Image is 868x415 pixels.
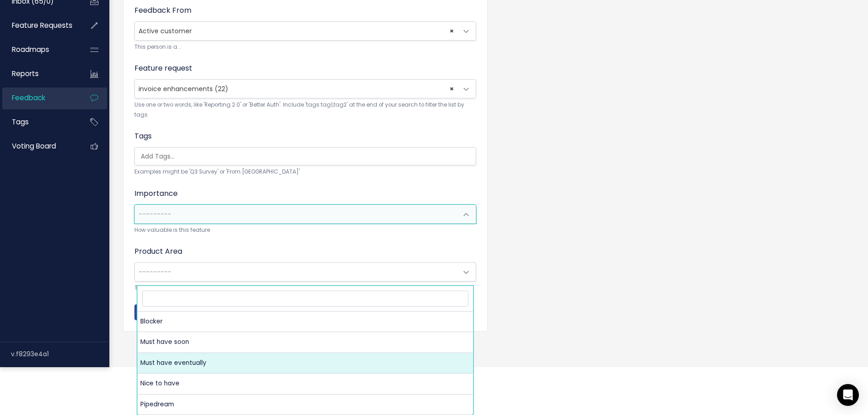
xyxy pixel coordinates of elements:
[134,167,476,177] small: Examples might be 'Q3 Survey' or 'From [GEOGRAPHIC_DATA]'
[12,69,39,78] span: Reports
[134,42,476,52] small: This person is a...
[134,188,178,199] label: Importance
[134,304,237,321] input: Save and [PERSON_NAME]
[12,141,56,151] span: Voting Board
[139,84,228,93] span: invoice enhancements (22)
[134,21,476,41] span: Active customer
[2,15,76,36] a: Feature Requests
[11,342,109,366] div: v.f8293e4a1
[134,225,476,235] small: How valuable is this feature
[12,117,29,127] span: Tags
[138,353,473,374] li: Must have eventually
[2,63,76,84] a: Reports
[137,152,473,161] input: Add Tags...
[2,136,76,157] a: Voting Board
[135,22,457,40] span: Active customer
[134,5,191,16] label: Feedback From
[138,395,473,415] li: Pipedream
[837,384,859,406] div: Open Intercom Messenger
[139,210,171,219] span: ---------
[2,87,76,108] a: Feedback
[134,63,192,74] label: Feature request
[134,283,476,293] small: The product area this feedback relates to
[450,80,454,98] span: ×
[138,312,473,332] li: Blocker
[134,100,476,120] small: Use one or two words, like 'Reporting 2.0' or 'Better Auth'. Include 'tags:tag1,tag2' at the end ...
[139,267,171,277] span: ---------
[12,45,49,54] span: Roadmaps
[134,246,182,257] label: Product Area
[138,374,473,394] li: Nice to have
[12,20,72,30] span: Feature Requests
[2,112,76,133] a: Tags
[138,332,473,353] li: Must have soon
[2,39,76,60] a: Roadmaps
[134,131,152,142] label: Tags
[450,22,454,40] span: ×
[12,93,45,102] span: Feedback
